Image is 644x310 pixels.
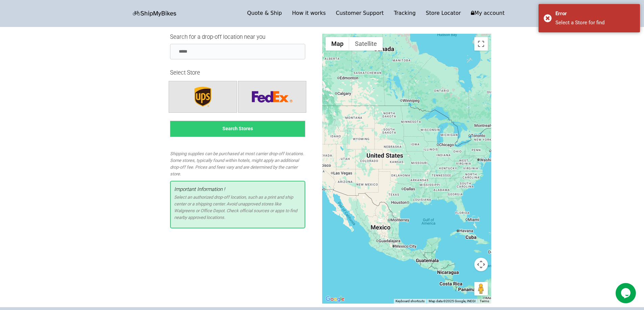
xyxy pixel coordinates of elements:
[616,283,637,303] iframe: chat widget
[396,299,425,304] button: Keyboard shortcuts
[389,9,421,18] a: Tracking
[248,88,296,106] img: fedex
[349,37,383,51] button: Show satellite imagery
[429,299,476,303] span: Map data ©2025 Google, INEGI
[170,69,305,76] h4: Select Store
[331,9,389,18] a: Customer Support
[324,295,346,304] img: Google
[191,83,215,110] img: ups
[287,9,331,18] a: How it works
[174,194,301,221] p: Select an authorized drop-off location, such as a print and ship center or a shipping center. Avo...
[170,121,305,137] button: Search Stores
[170,150,305,177] p: Shipping supplies can be purchased at most carrier drop-off locations. Some stores, typically fou...
[421,9,466,18] a: Store Locator
[326,37,349,51] button: Show street map
[170,34,305,40] h4: Search for a drop-off location near you
[474,282,488,295] button: Drag Pegman onto the map to open Street View
[174,186,225,192] span: Important Information !
[242,9,287,18] a: Quote & Ship
[555,18,635,27] div: Select a Store for find
[474,37,488,51] button: Toggle fullscreen view
[133,11,177,17] img: letsbox
[480,299,489,303] a: Terms
[324,295,346,304] a: Open this area in Google Maps (opens a new window)
[555,9,635,18] div: Error
[474,258,488,271] button: Map camera controls
[466,9,509,18] a: My account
